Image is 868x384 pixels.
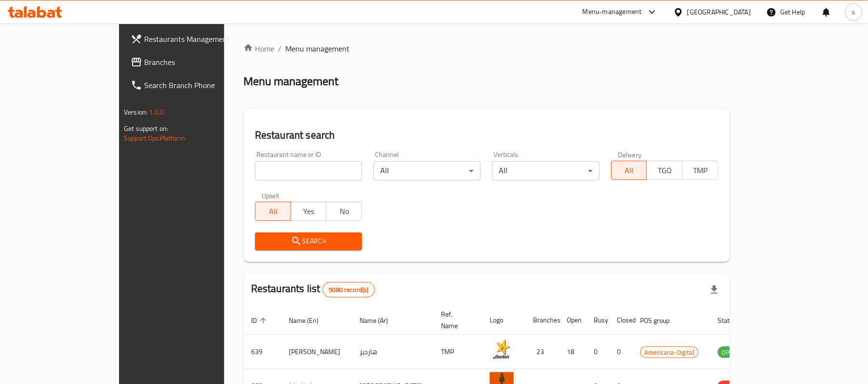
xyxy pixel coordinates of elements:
span: Get support on: [124,122,168,135]
td: 0 [609,335,632,369]
span: POS group [640,315,682,326]
li: / [278,43,281,54]
span: OPEN [718,347,741,358]
span: TGO [651,164,679,178]
a: Search Branch Phone [123,74,264,97]
div: All [492,161,599,180]
span: Restaurants Management [144,33,256,45]
span: Branches [144,56,256,68]
img: Hardee's [490,338,514,362]
h2: Menu management [243,74,338,89]
span: Status [718,315,749,326]
span: Name (En) [289,315,331,326]
div: Menu-management [583,6,642,18]
td: 23 [525,335,559,369]
button: Yes [291,202,327,221]
td: TMP [433,335,482,369]
button: No [326,202,362,221]
button: TMP [682,161,718,180]
th: Branches [525,306,559,335]
div: [GEOGRAPHIC_DATA] [687,7,751,17]
span: No [330,205,358,218]
button: All [255,202,291,221]
input: Search for restaurant name or ID.. [255,161,362,180]
a: Restaurants Management [123,27,264,51]
span: Yes [295,205,323,218]
span: 1.0.0 [149,106,164,118]
span: All [259,205,287,218]
span: Menu management [285,43,349,54]
button: Search [255,232,362,250]
span: 9080 record(s) [323,285,374,294]
a: Support.OpsPlatform [124,132,185,144]
td: 18 [559,335,586,369]
h2: Restaurants list [251,282,375,297]
th: Closed [609,306,632,335]
button: All [611,161,647,180]
button: TGO [646,161,682,180]
span: Americana-Digital [641,347,698,358]
nav: breadcrumb [243,43,730,54]
label: Upsell [262,192,280,199]
span: Version: [124,106,147,118]
div: All [374,161,481,180]
span: All [615,164,643,178]
td: 0 [586,335,609,369]
th: Logo [482,306,525,335]
span: Search [263,235,354,247]
span: ID [251,315,269,326]
label: Delivery [618,151,642,158]
span: Name (Ar) [360,315,401,326]
span: Ref. Name [441,308,470,332]
span: s [852,7,855,17]
span: TMP [686,164,714,178]
th: Busy [586,306,609,335]
h2: Restaurant search [255,128,718,142]
a: Branches [123,51,264,74]
td: هارديز [352,335,433,369]
div: Export file [703,278,726,301]
th: Open [559,306,586,335]
span: Search Branch Phone [144,79,256,91]
div: Total records count [322,282,374,297]
td: [PERSON_NAME] [281,335,352,369]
